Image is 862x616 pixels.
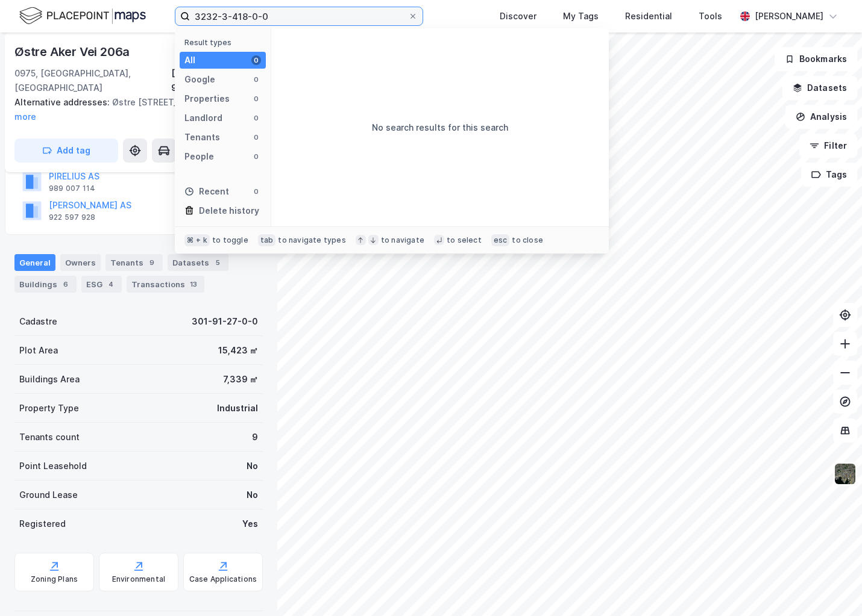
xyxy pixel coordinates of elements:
div: 0 [251,113,261,123]
div: Owners [60,254,101,271]
div: People [184,149,214,164]
div: Datasets [168,254,228,271]
div: 0 [251,94,261,104]
div: 6 [60,278,72,290]
div: No [247,459,258,473]
div: 0 [251,152,261,161]
div: Point Leasehold [19,459,87,473]
div: Yes [242,517,258,531]
div: Result types [184,38,266,47]
div: General [14,254,55,271]
div: Buildings Area [19,372,80,387]
div: All [184,53,195,67]
div: [PERSON_NAME] [755,9,823,23]
div: 989 007 114 [49,184,95,193]
div: 15,423 ㎡ [218,343,258,358]
div: Tenants [184,130,220,145]
input: Search by address, cadastre, landlords, tenants or people [190,7,408,25]
div: 0975, [GEOGRAPHIC_DATA], [GEOGRAPHIC_DATA] [14,66,171,95]
div: Discover [500,9,536,23]
div: Landlord [184,111,222,125]
button: Bookmarks [775,47,857,71]
div: Properties [184,92,230,106]
div: 5 [212,257,224,269]
div: ⌘ + k [184,234,210,246]
div: Tenants count [19,430,80,444]
div: 301-91-27-0-0 [192,314,258,329]
div: 13 [187,278,200,290]
div: Zoning Plans [31,574,78,584]
div: Residential [625,9,672,23]
div: to close [512,235,543,245]
div: Recent [184,184,229,199]
div: 7,339 ㎡ [223,372,258,387]
div: Buildings [14,276,77,293]
iframe: Chat Widget [802,558,862,616]
button: Add tag [14,138,118,163]
div: Plot Area [19,343,58,358]
div: No search results for this search [372,120,508,135]
button: Analysis [785,105,857,129]
div: 922 597 928 [49,213,95,222]
div: 9 [146,257,158,269]
div: Østre Aker Vei 206a [14,42,132,61]
div: Case Applications [189,574,257,584]
div: Transactions [127,276,204,293]
div: ESG [81,276,122,293]
div: 9 [252,430,258,444]
div: Delete history [199,204,259,218]
div: 0 [251,132,261,142]
div: to navigate [381,235,424,245]
div: to toggle [212,235,248,245]
div: 0 [251,75,261,84]
div: to navigate types [278,235,345,245]
div: tab [258,234,276,246]
img: 9k= [834,462,857,485]
div: Environmental [112,574,166,584]
div: Property Type [19,401,79,415]
div: 0 [251,55,261,65]
div: Industrial [217,401,258,415]
div: esc [491,234,510,246]
button: Tags [801,163,857,187]
div: No [247,488,258,502]
div: Tools [699,9,722,23]
div: My Tags [563,9,599,23]
div: Tenants [105,254,163,271]
img: logo.f888ab2527a4732fd821a326f86c7f29.svg [19,5,146,26]
span: Alternative addresses: [14,97,112,107]
div: Østre [STREET_ADDRESS] [14,95,253,124]
div: 0 [251,187,261,196]
button: Filter [799,134,857,158]
div: [GEOGRAPHIC_DATA], 91/27 [171,66,263,95]
div: Registered [19,517,66,531]
div: Cadastre [19,314,57,329]
button: Datasets [782,76,857,100]
div: Google [184,72,215,87]
div: to select [447,235,482,245]
div: Ground Lease [19,488,78,502]
div: 4 [105,278,117,290]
